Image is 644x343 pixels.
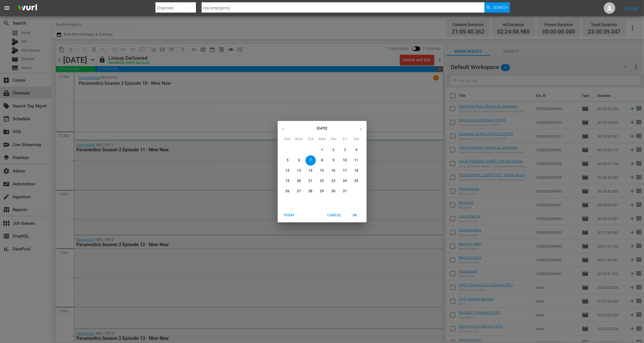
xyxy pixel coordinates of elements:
a: Sign Out [624,6,639,10]
span: Today [282,212,296,218]
p: 19 [285,179,289,183]
span: Mon [294,136,304,142]
p: 15 [320,168,324,173]
p: 8 [321,158,323,163]
p: 4 [355,148,357,152]
button: 1 [317,145,327,155]
button: 15 [317,166,327,176]
p: 17 [343,168,347,173]
button: 17 [340,166,350,176]
p: 11 [354,158,358,163]
span: Search [493,2,508,13]
button: 26 [283,186,293,197]
button: 8 [317,155,327,166]
p: 7 [310,158,312,163]
button: 13 [294,166,304,176]
span: Sun [283,136,293,142]
button: 29 [317,186,327,197]
button: 9 [328,155,339,166]
button: 21 [306,176,316,186]
p: 18 [354,168,358,173]
p: 13 [297,168,301,173]
button: 5 [283,155,293,166]
span: OK [348,212,362,218]
button: 19 [283,176,293,186]
p: [DATE] [289,126,355,131]
p: 6 [298,158,300,163]
p: 1 [321,148,323,152]
p: 5 [287,158,289,163]
button: 14 [306,166,316,176]
button: Cancel [325,211,343,220]
p: 26 [285,189,289,194]
p: 31 [343,189,347,194]
button: Today [280,211,298,220]
button: 2 [328,145,339,155]
img: ans4CAIJ8jUAAAAAAAAAAAAAAAAAAAAAAAAgQb4GAAAAAAAAAAAAAAAAAAAAAAAAJMjXAAAAAAAAAAAAAAAAAAAAAAAAgAT5G... [14,1,41,15]
button: OK [346,211,364,220]
p: 9 [332,158,334,163]
button: 22 [317,176,327,186]
p: 28 [308,189,312,194]
span: Sat [351,136,362,142]
button: 25 [351,176,362,186]
button: 24 [340,176,350,186]
span: Cancel [327,212,341,218]
span: Wed [317,136,327,142]
span: Fri [340,136,350,142]
button: 31 [340,186,350,197]
p: 16 [331,168,335,173]
p: 22 [320,179,324,183]
p: 30 [331,189,335,194]
button: 12 [283,166,293,176]
button: 4 [351,145,362,155]
p: 3 [344,148,346,152]
button: 27 [294,186,304,197]
button: 3 [340,145,350,155]
button: 30 [328,186,339,197]
p: 27 [297,189,301,194]
button: 10 [340,155,350,166]
p: 24 [343,179,347,183]
span: Thu [328,136,339,142]
p: 12 [285,168,289,173]
p: 2 [332,148,334,152]
p: 14 [308,168,312,173]
button: 18 [351,166,362,176]
button: 16 [328,166,339,176]
span: Tue [306,136,316,142]
p: 10 [343,158,347,163]
p: 25 [354,179,358,183]
p: 29 [320,189,324,194]
p: 20 [297,179,301,183]
button: 6 [294,155,304,166]
p: 21 [308,179,312,183]
span: menu [3,5,10,11]
button: 7 [306,155,316,166]
button: 11 [351,155,362,166]
button: 28 [306,186,316,197]
button: 20 [294,176,304,186]
p: 23 [331,179,335,183]
button: 23 [328,176,339,186]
